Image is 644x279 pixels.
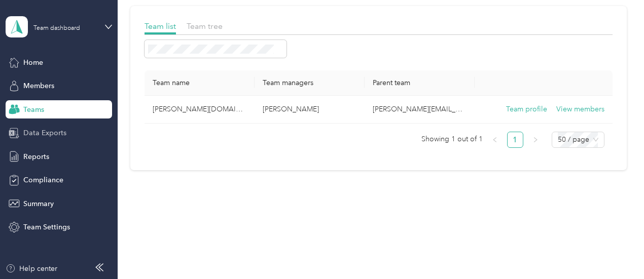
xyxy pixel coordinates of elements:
[145,70,255,96] th: Team name
[508,132,523,147] a: 1
[587,222,644,279] iframe: Everlance-gr Chat Button Frame
[23,198,54,209] span: Summary
[23,222,70,232] span: Team Settings
[527,132,544,148] li: Next Page
[255,70,365,96] th: Team managers
[33,25,80,31] div: Team dashboard
[145,21,176,31] span: Team list
[6,263,57,274] button: Help center
[263,104,356,115] p: [PERSON_NAME]
[552,132,604,148] div: Page Size
[487,132,503,148] button: left
[492,137,498,143] span: left
[527,132,544,148] button: right
[23,128,66,138] span: Data Exports
[23,57,43,68] span: Home
[365,96,475,124] td: molly.will@optioncare.com
[507,132,523,148] li: 1
[558,132,598,147] span: 50 / page
[506,104,547,115] button: Team profile
[365,70,475,96] th: Parent team
[532,137,539,143] span: right
[145,96,255,124] td: catherine.sharp@optioncare.com
[421,132,483,147] span: Showing 1 out of 1
[23,175,63,185] span: Compliance
[556,104,604,115] button: View members
[187,21,223,31] span: Team tree
[23,151,49,162] span: Reports
[487,132,503,148] li: Previous Page
[23,104,44,115] span: Teams
[23,81,54,91] span: Members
